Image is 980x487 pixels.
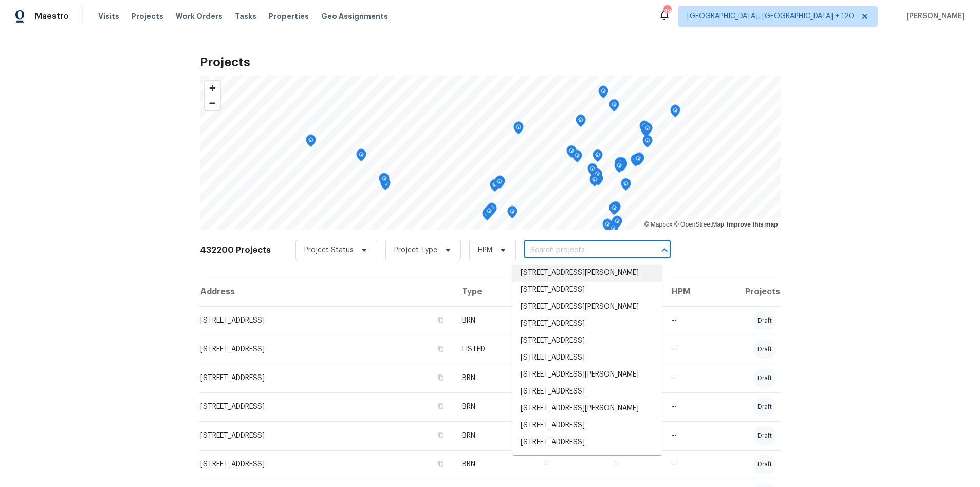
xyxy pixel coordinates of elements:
h2: 432200 Projects [200,245,271,255]
span: Project Status [304,245,354,255]
td: [STREET_ADDRESS] [200,450,454,479]
div: Map marker [609,99,619,115]
a: Improve this map [727,221,778,228]
button: Copy Address [436,344,446,353]
li: [STREET_ADDRESS] [512,349,662,366]
div: Map marker [617,159,627,175]
div: Map marker [306,135,316,151]
th: Type [454,277,535,306]
span: Project Type [394,245,437,255]
div: draft [753,340,776,359]
div: 498 [663,6,671,16]
div: Map marker [593,173,603,189]
canvas: Map [200,76,781,230]
li: [STREET_ADDRESS][PERSON_NAME] [512,366,662,383]
div: Map marker [641,124,651,140]
td: -- [663,335,710,364]
td: [STREET_ADDRESS] [200,335,454,364]
li: [STREET_ADDRESS] [512,451,662,468]
span: Tasks [235,13,256,20]
div: draft [753,369,776,387]
div: Map marker [598,86,608,102]
button: Copy Address [436,373,446,382]
div: Map marker [642,123,653,139]
div: Map marker [639,121,650,137]
span: Geo Assignments [321,11,388,22]
li: [STREET_ADDRESS][PERSON_NAME] [512,400,662,417]
li: [STREET_ADDRESS][PERSON_NAME] [512,298,662,315]
div: Map marker [494,176,505,192]
td: -- [663,306,710,335]
span: Visits [98,11,119,22]
td: [STREET_ADDRESS] [200,392,454,421]
div: Map marker [572,150,582,166]
input: Search projects [524,242,642,258]
div: Map marker [490,179,500,195]
span: Properties [269,11,309,22]
td: -- [663,450,710,479]
div: Map marker [670,105,680,121]
td: -- [605,450,663,479]
div: Map marker [380,178,391,194]
div: draft [753,398,776,416]
li: [STREET_ADDRESS] [512,332,662,349]
div: Map marker [642,135,653,151]
div: Map marker [614,160,624,176]
th: Projects [710,277,780,306]
div: Map marker [507,206,517,222]
div: Map marker [356,149,366,165]
div: Map marker [566,145,577,161]
div: Map marker [602,219,613,235]
h2: Projects [200,57,781,67]
button: Copy Address [436,430,446,440]
div: draft [753,455,776,474]
td: BRN [454,364,535,392]
a: Mapbox [644,221,673,228]
li: [STREET_ADDRESS] [512,282,662,298]
div: Map marker [609,202,619,218]
span: Projects [132,11,163,22]
td: [STREET_ADDRESS] [200,306,454,335]
td: BRN [454,421,535,450]
button: Zoom out [205,96,220,110]
div: Map marker [379,173,389,189]
td: BRN [454,392,535,421]
div: Map marker [634,153,644,168]
th: HPM [663,277,710,306]
td: LISTED [454,335,535,364]
div: Map marker [379,173,390,189]
span: HPM [478,245,492,255]
button: Zoom in [205,81,220,96]
span: Zoom out [205,96,220,110]
td: -- [663,392,710,421]
div: draft [753,426,776,445]
button: Copy Address [436,402,446,411]
div: Map marker [612,216,622,232]
div: Map marker [631,154,641,170]
span: Maestro [35,11,69,22]
div: Map marker [589,174,600,190]
td: BRN [454,450,535,479]
td: BRN [454,306,535,335]
span: [PERSON_NAME] [902,11,965,22]
div: Map marker [615,157,625,173]
div: Map marker [592,168,602,184]
div: Map marker [576,115,586,130]
button: Copy Address [436,459,446,469]
span: [GEOGRAPHIC_DATA], [GEOGRAPHIC_DATA] + 120 [687,11,854,22]
span: Work Orders [176,11,223,22]
td: -- [663,364,710,392]
div: Map marker [482,208,492,224]
button: Close [657,243,672,257]
div: Map marker [611,201,621,217]
button: Copy Address [436,315,446,325]
td: [STREET_ADDRESS] [200,421,454,450]
div: Map marker [495,176,505,192]
div: Map marker [487,203,497,219]
li: [STREET_ADDRESS] [512,315,662,332]
div: Map marker [593,149,603,165]
td: [STREET_ADDRESS] [200,364,454,392]
li: [STREET_ADDRESS] [512,383,662,400]
div: Map marker [621,178,631,194]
